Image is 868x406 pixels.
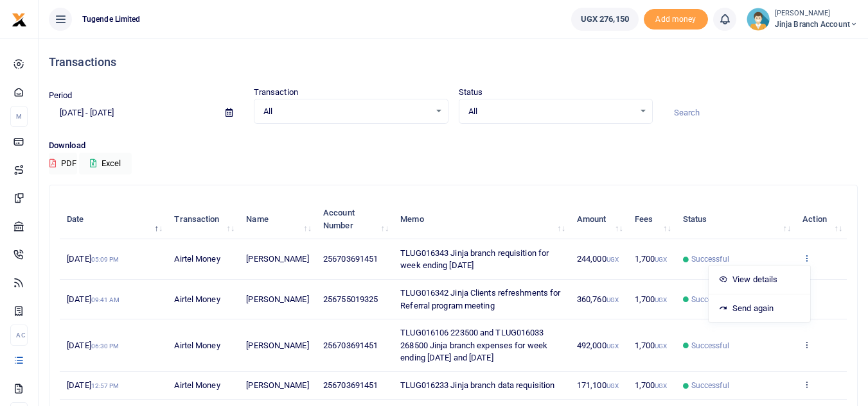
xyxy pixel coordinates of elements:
img: profile-user [747,8,770,31]
span: 492,000 [577,341,619,350]
span: TLUG016342 Jinja Clients refreshments for Referral program meeting [400,288,560,310]
th: Account Number: activate to sort column ascending [316,199,393,239]
a: profile-user [PERSON_NAME] Jinja branch account [747,8,858,31]
span: Successful [691,253,729,265]
span: [DATE] [67,380,119,390]
span: 1,700 [635,341,668,350]
small: 12:57 PM [91,382,120,389]
span: Successful [691,340,729,351]
span: [DATE] [67,341,119,350]
button: PDF [49,153,77,174]
li: Wallet ballance [566,8,644,31]
span: UGX 276,150 [581,13,629,26]
input: select period [49,102,215,124]
span: 1,700 [635,254,668,264]
small: 09:41 AM [91,296,120,303]
span: 256703691451 [323,254,378,264]
span: Successful [691,380,729,391]
span: [DATE] [67,254,119,264]
span: Jinja branch account [775,19,858,30]
li: M [10,106,28,127]
span: Successful [691,294,729,305]
small: UGX [655,382,667,389]
a: UGX 276,150 [571,8,639,31]
span: [PERSON_NAME] [246,254,308,264]
span: TLUG016343 Jinja branch requisition for week ending [DATE] [400,248,549,271]
small: 05:09 PM [91,256,120,263]
span: 1,700 [635,380,668,390]
th: Action: activate to sort column ascending [795,199,847,239]
small: UGX [655,256,667,263]
span: Airtel Money [174,341,220,350]
a: Add money [644,13,708,23]
input: Search [663,102,858,124]
th: Memo: activate to sort column ascending [393,199,570,239]
img: logo-small [12,12,27,28]
span: Airtel Money [174,294,220,304]
th: Amount: activate to sort column ascending [570,199,628,239]
span: Airtel Money [174,380,220,390]
small: UGX [655,296,667,303]
span: [DATE] [67,294,120,304]
small: UGX [607,343,619,350]
small: UGX [607,296,619,303]
span: Tugende Limited [77,13,146,25]
th: Status: activate to sort column ascending [675,199,795,239]
span: 256755019325 [323,294,378,304]
span: Airtel Money [174,254,220,264]
small: UGX [655,343,667,350]
span: 171,100 [577,380,619,390]
th: Transaction: activate to sort column ascending [167,199,239,239]
span: [PERSON_NAME] [246,294,308,304]
span: [PERSON_NAME] [246,341,308,350]
small: [PERSON_NAME] [775,8,858,19]
li: Ac [10,325,28,346]
li: Toup your wallet [644,9,708,30]
span: [PERSON_NAME] [246,380,308,390]
a: View details [709,271,810,289]
span: Add money [644,9,708,30]
th: Date: activate to sort column descending [60,199,167,239]
span: TLUG016233 Jinja branch data requisition [400,380,554,390]
p: Download [49,139,858,153]
span: 1,700 [635,294,668,304]
span: 244,000 [577,254,619,264]
label: Status [459,86,483,99]
span: 256703691451 [323,380,378,390]
th: Name: activate to sort column ascending [239,199,316,239]
span: TLUG016106 223500 and TLUG016033 268500 Jinja branch expenses for week ending [DATE] and [DATE] [400,328,547,362]
a: Send again [709,300,810,317]
label: Transaction [254,86,298,99]
small: 06:30 PM [91,343,120,350]
button: Excel [79,153,132,174]
th: Fees: activate to sort column ascending [628,199,676,239]
small: UGX [607,382,619,389]
span: All [468,105,635,118]
a: logo-small logo-large logo-large [12,14,27,24]
small: UGX [607,256,619,263]
h4: Transactions [49,55,858,69]
span: 256703691451 [323,341,378,350]
span: 360,760 [577,294,619,304]
span: All [263,105,430,118]
label: Period [49,89,73,102]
